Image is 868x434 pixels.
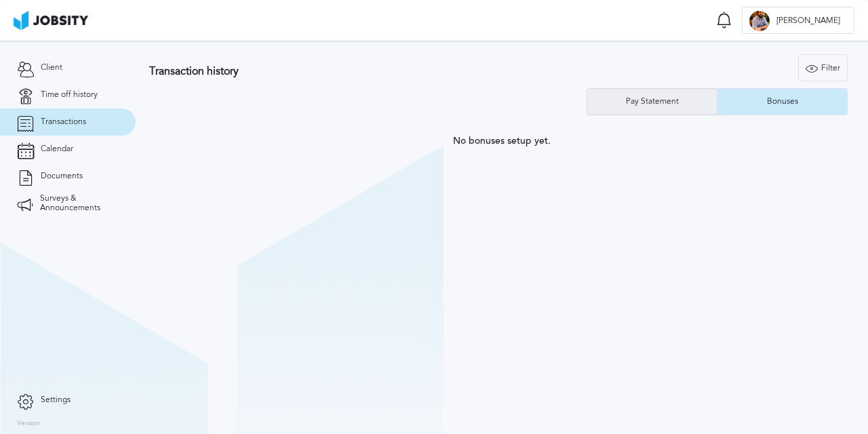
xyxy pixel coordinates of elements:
button: Pay Statement [587,88,717,115]
div: Filter [799,55,847,82]
button: Bonuses [717,88,848,115]
span: Client [41,63,62,73]
span: Surveys & Announcements [40,194,119,213]
button: J[PERSON_NAME] [742,7,854,34]
span: Time off history [41,90,98,100]
span: Transactions [41,117,86,127]
div: Bonuses [760,97,805,106]
span: No bonuses setup yet. [453,136,551,146]
div: J [749,11,770,31]
img: ab4bad089aa723f57921c736e9817d99.png [14,11,88,30]
div: Pay Statement [619,97,686,106]
span: Documents [41,172,83,181]
label: Version: [17,420,42,428]
span: [PERSON_NAME] [770,16,847,26]
h3: Transaction history [149,65,530,77]
button: Filter [798,54,848,81]
span: Settings [41,395,71,405]
span: Calendar [41,144,73,154]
